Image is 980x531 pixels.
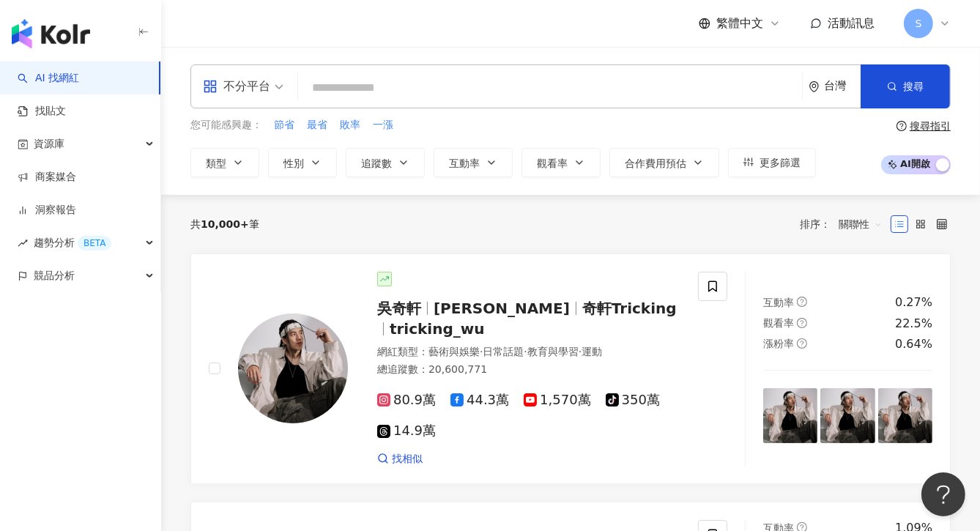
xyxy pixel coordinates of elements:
[800,212,891,236] div: 排序：
[606,393,660,408] span: 350萬
[268,148,337,177] button: 性別
[392,452,423,467] span: 找相似
[895,336,932,352] div: 0.64%
[895,316,932,332] div: 22.5%
[910,120,951,132] div: 搜尋指引
[34,259,75,292] span: 競品分析
[190,253,951,485] a: KOL Avatar吳奇軒[PERSON_NAME]奇軒Trickingtricking_wu網紅類型：藝術與娛樂·日常話題·教育與學習·運動總追蹤數：20,600,77180.9萬44.3萬1...
[716,15,763,31] span: 繁體中文
[306,117,328,133] button: 最省
[377,452,423,467] a: 找相似
[449,157,480,169] span: 互動率
[377,345,680,360] div: 網紅類型 ：
[760,157,801,168] span: 更多篩選
[839,212,883,236] span: 關聯性
[377,363,680,377] div: 總追蹤數 ： 20,600,771
[190,148,259,177] button: 類型
[18,170,76,185] a: 商案媒合
[34,226,111,259] span: 趨勢分析
[820,388,875,442] img: post-image
[797,318,807,328] span: question-circle
[273,117,295,133] button: 節省
[897,121,907,131] span: question-circle
[763,338,794,349] span: 漲粉率
[34,127,64,160] span: 資源庫
[763,297,794,308] span: 互動率
[274,118,294,133] span: 節省
[878,388,932,442] img: post-image
[797,338,807,349] span: question-circle
[828,16,875,30] span: 活動訊息
[809,81,820,92] span: environment
[434,148,513,177] button: 互動率
[916,15,922,31] span: S
[18,203,76,218] a: 洞察報告
[797,297,807,307] span: question-circle
[728,148,816,177] button: 更多篩選
[434,300,570,317] span: [PERSON_NAME]
[78,236,111,250] div: BETA
[763,388,817,442] img: post-image
[190,118,262,133] span: 您可能感興趣：
[524,346,527,357] span: ·
[18,71,79,86] a: searchAI 找網紅
[373,118,393,133] span: 一漲
[527,346,579,357] span: 教育與學習
[372,117,394,133] button: 一漲
[12,19,90,48] img: logo
[190,218,259,230] div: 共 筆
[206,157,226,169] span: 類型
[903,81,924,92] span: 搜尋
[521,148,601,177] button: 觀看率
[203,75,270,98] div: 不分平台
[579,346,582,357] span: ·
[346,148,425,177] button: 追蹤數
[377,393,436,408] span: 80.9萬
[450,393,509,408] span: 44.3萬
[483,346,524,357] span: 日常話題
[824,80,861,92] div: 台灣
[238,313,348,423] img: KOL Avatar
[763,317,794,329] span: 觀看率
[582,346,602,357] span: 運動
[377,423,436,439] span: 14.9萬
[625,157,686,169] span: 合作費用預估
[390,320,485,338] span: tricking_wu
[18,104,66,119] a: 找貼文
[524,393,591,408] span: 1,570萬
[201,218,249,230] span: 10,000+
[361,157,392,169] span: 追蹤數
[307,118,327,133] span: 最省
[537,157,568,169] span: 觀看率
[283,157,304,169] span: 性別
[895,294,932,311] div: 0.27%
[428,346,480,357] span: 藝術與娛樂
[203,79,218,94] span: appstore
[339,117,361,133] button: 敗率
[921,472,965,516] iframe: Help Scout Beacon - Open
[377,300,421,317] span: 吳奇軒
[609,148,719,177] button: 合作費用預估
[340,118,360,133] span: 敗率
[18,238,28,248] span: rise
[861,64,950,108] button: 搜尋
[582,300,677,317] span: 奇軒Tricking
[480,346,483,357] span: ·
